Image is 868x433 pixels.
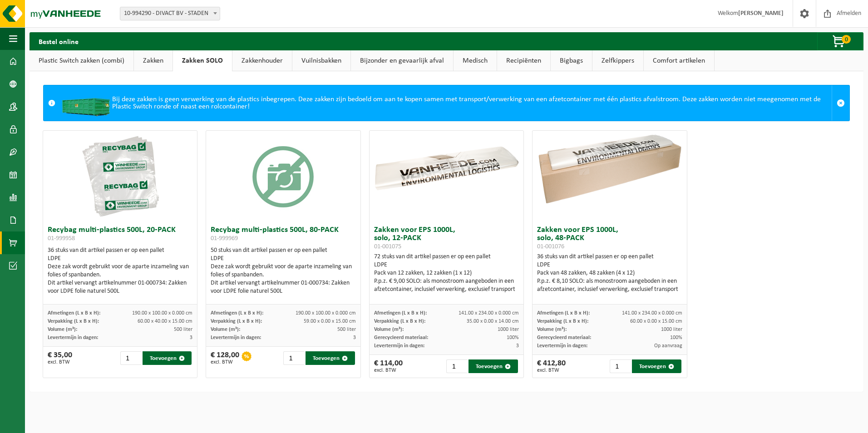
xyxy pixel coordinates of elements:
[351,50,453,71] a: Bijzonder en gevaarlijk afval
[537,269,682,277] div: Pack van 48 zakken, 48 zakken (4 x 12)
[374,343,424,349] span: Levertermijn in dagen:
[353,335,356,340] span: 3
[610,359,631,373] input: 1
[174,327,192,332] span: 500 liter
[48,255,192,263] div: LDPE
[537,277,682,294] div: P.p.z. € 8,10 SOLO: als monostroom aangeboden in een afzetcontainer, inclusief verwerking, exclus...
[537,243,564,250] span: 01-001076
[173,50,232,71] a: Zakken SOLO
[48,279,192,295] div: Dit artikel vervangt artikelnummer 01-000734: Zakken voor LDPE folie naturel 500L
[30,50,133,71] a: Plastic Switch zakken (combi)
[537,335,591,340] span: Gerecycleerd materiaal:
[632,359,681,373] button: Toevoegen
[842,35,851,44] span: 0
[370,131,523,208] img: 01-001075
[120,7,220,20] span: 10-994290 - DIVACT BV - STADEN
[48,351,72,365] div: € 35,00
[374,261,519,269] div: LDPE
[374,335,428,340] span: Gerecycleerd materiaal:
[211,246,355,295] div: 50 stuks van dit artikel passen er op een pallet
[283,351,305,365] input: 1
[497,50,550,71] a: Recipiënten
[374,319,425,324] span: Verpakking (L x B x H):
[622,310,682,316] span: 141.00 x 234.00 x 0.000 cm
[374,243,401,250] span: 01-001075
[211,319,262,324] span: Verpakking (L x B x H):
[498,327,519,332] span: 1000 liter
[454,50,497,71] a: Medisch
[537,310,590,316] span: Afmetingen (L x B x H):
[211,255,355,263] div: LDPE
[661,327,682,332] span: 1000 liter
[211,335,261,340] span: Levertermijn in dagen:
[75,131,166,221] img: 01-999958
[537,368,566,373] span: excl. BTW
[238,131,329,221] img: 01-999969
[48,263,192,279] div: Deze zak wordt gebruikt voor de aparte inzameling van folies of spanbanden.
[507,335,519,340] span: 100%
[211,351,239,365] div: € 128,00
[232,50,292,71] a: Zakkenhouder
[374,269,519,277] div: Pack van 12 zakken, 12 zakken (1 x 12)
[630,319,682,324] span: 60.00 x 0.00 x 15.00 cm
[211,226,355,244] h3: Recybag multi-plastics 500L, 80-PACK
[211,327,240,332] span: Volume (m³):
[537,359,566,373] div: € 412,80
[48,327,77,332] span: Volume (m³):
[670,335,682,340] span: 100%
[292,50,350,71] a: Vuilnisbakken
[467,319,519,324] span: 35.00 x 0.00 x 14.00 cm
[48,310,100,316] span: Afmetingen (L x B x H):
[537,319,588,324] span: Verpakking (L x B x H):
[211,263,355,279] div: Deze zak wordt gebruikt voor de aparte inzameling van folies of spanbanden.
[516,343,519,349] span: 3
[832,85,849,121] a: Sluit melding
[654,343,682,349] span: Op aanvraag
[537,261,682,269] div: LDPE
[537,253,682,294] div: 36 stuks van dit artikel passen er op een pallet
[592,50,643,71] a: Zelfkippers
[374,253,519,294] div: 72 stuks van dit artikel passen er op een pallet
[644,50,714,71] a: Comfort artikelen
[537,327,567,332] span: Volume (m³):
[30,32,88,50] h2: Bestel online
[48,226,192,244] h3: Recybag multi-plastics 500L, 20-PACK
[551,50,592,71] a: Bigbags
[138,319,192,324] span: 60.00 x 40.00 x 15.00 cm
[469,359,518,373] button: Toevoegen
[48,359,72,365] span: excl. BTW
[60,85,832,121] div: Bij deze zakken is geen verwerking van de plastics inbegrepen. Deze zakken zijn bedoeld om aan te...
[120,351,142,365] input: 1
[374,310,427,316] span: Afmetingen (L x B x H):
[537,343,587,349] span: Levertermijn in dagen:
[211,279,355,295] div: Dit artikel vervangt artikelnummer 01-000734: Zakken voor LDPE folie naturel 500L
[374,226,519,251] h3: Zakken voor EPS 1000L, solo, 12-PACK
[533,131,686,208] img: 01-001076
[459,310,519,316] span: 141.00 x 234.00 x 0.000 cm
[60,90,112,116] img: HK-XC-20-GN-00.png
[817,32,863,50] button: 0
[306,351,355,365] button: Toevoegen
[48,246,192,295] div: 36 stuks van dit artikel passen er op een pallet
[304,319,356,324] span: 59.00 x 0.00 x 15.00 cm
[537,226,682,251] h3: Zakken voor EPS 1000L, solo, 48-PACK
[143,351,192,365] button: Toevoegen
[374,277,519,294] div: P.p.z. € 9,00 SOLO: als monostroom aangeboden in een afzetcontainer, inclusief verwerking, exclus...
[211,235,238,242] span: 01-999969
[374,327,404,332] span: Volume (m³):
[211,359,239,365] span: excl. BTW
[446,359,468,373] input: 1
[211,310,263,316] span: Afmetingen (L x B x H):
[337,327,356,332] span: 500 liter
[120,7,220,20] span: 10-994290 - DIVACT BV - STADEN
[48,235,75,242] span: 01-999958
[738,10,784,17] strong: [PERSON_NAME]
[132,310,192,316] span: 190.00 x 100.00 x 0.000 cm
[48,319,99,324] span: Verpakking (L x B x H):
[48,335,98,340] span: Levertermijn in dagen:
[374,368,403,373] span: excl. BTW
[296,310,356,316] span: 190.00 x 100.00 x 0.000 cm
[134,50,173,71] a: Zakken
[190,335,192,340] span: 3
[374,359,403,373] div: € 114,00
